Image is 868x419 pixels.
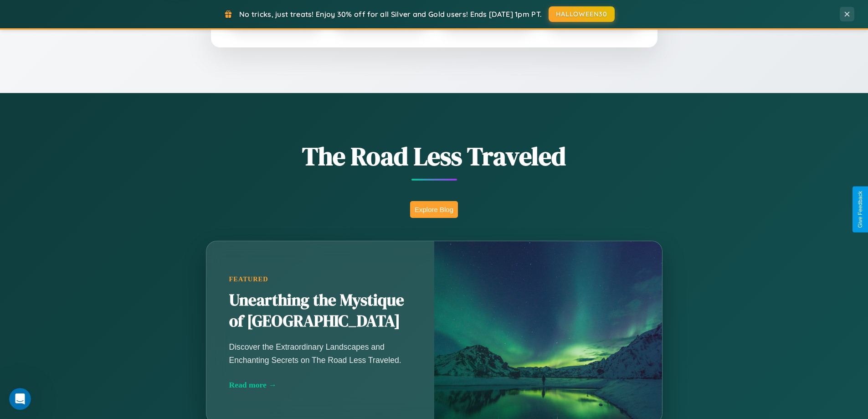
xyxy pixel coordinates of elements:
span: No tricks, just treats! Enjoy 30% off for all Silver and Gold users! Ends [DATE] 1pm PT. [239,10,542,19]
p: Discover the Extraordinary Landscapes and Enchanting Secrets on The Road Less Traveled. [229,341,411,366]
button: HALLOWEEN30 [549,6,615,22]
div: Give Feedback [857,191,863,228]
button: Explore Blog [410,201,458,218]
h2: Unearthing the Mystique of [GEOGRAPHIC_DATA] [229,290,411,332]
div: Read more → [229,380,411,390]
h1: The Road Less Traveled [161,139,708,174]
div: Featured [229,275,411,283]
iframe: Intercom live chat [9,388,31,410]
